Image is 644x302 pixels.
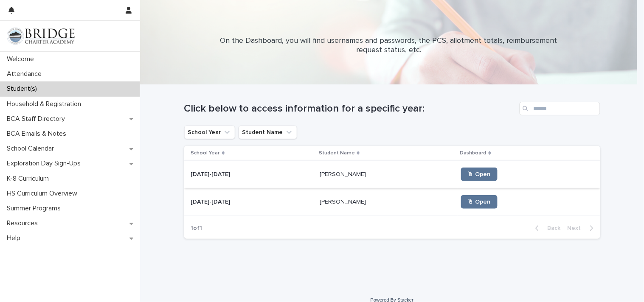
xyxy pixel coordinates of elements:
[7,28,75,45] img: V1C1m3IdTEidaUdm9Hs0
[3,204,67,213] p: Summer Programs
[3,55,41,63] p: Welcome
[191,169,232,178] p: [DATE]-[DATE]
[320,169,368,178] p: [PERSON_NAME]
[319,148,355,158] p: Student Name
[3,219,45,227] p: Resources
[184,103,516,115] h1: Click below to access information for a specific year:
[460,148,487,158] p: Dashboard
[543,225,561,231] span: Back
[564,224,600,232] button: Next
[191,197,232,206] p: [DATE]-[DATE]
[3,234,27,242] p: Help
[3,70,48,78] p: Attendance
[529,224,564,232] button: Back
[184,126,235,139] button: School Year
[184,218,209,239] p: 1 of 1
[468,171,491,177] span: 🖱 Open
[3,115,72,123] p: BCA Staff Directory
[461,168,498,181] a: 🖱 Open
[461,195,498,209] a: 🖱 Open
[3,100,88,108] p: Household & Registration
[184,188,600,216] tr: [DATE]-[DATE][DATE]-[DATE] [PERSON_NAME][PERSON_NAME] 🖱 Open
[239,126,297,139] button: Student Name
[3,190,84,198] p: HS Curriculum Overview
[184,161,600,188] tr: [DATE]-[DATE][DATE]-[DATE] [PERSON_NAME][PERSON_NAME] 🖱 Open
[468,199,491,205] span: 🖱 Open
[191,148,220,158] p: School Year
[3,145,61,153] p: School Calendar
[3,159,87,168] p: Exploration Day Sign-Ups
[568,225,586,231] span: Next
[520,102,600,115] input: Search
[3,85,44,93] p: Student(s)
[320,197,368,206] p: [PERSON_NAME]
[219,36,559,55] p: On the Dashboard, you will find usernames and passwords, the PCS, allotment totals, reimbursement...
[3,130,73,138] p: BCA Emails & Notes
[3,175,56,183] p: K-8 Curriculum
